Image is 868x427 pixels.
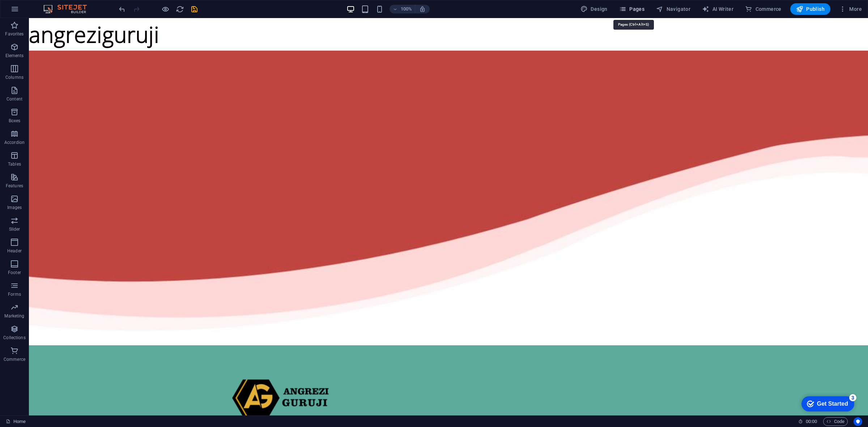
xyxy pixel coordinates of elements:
p: Marketing [4,313,24,319]
span: More [839,5,862,13]
p: Collections [3,335,25,341]
button: 100% [390,5,415,13]
button: Code [823,417,848,426]
p: Images [7,205,22,210]
p: Header [7,248,22,254]
div: Get Started [21,8,52,14]
button: reload [175,5,184,13]
h6: 100% [400,5,412,13]
h6: Session time [798,417,817,426]
button: Click here to leave preview mode and continue editing [161,5,170,13]
button: Navigator [653,3,693,15]
i: Undo: Delete elements (Ctrl+Z) [118,5,126,13]
span: Publish [796,5,825,13]
div: Get Started 3 items remaining, 40% complete [6,4,59,19]
button: Pages [616,3,647,15]
p: Columns [5,74,24,80]
button: undo [118,5,126,13]
span: Commerce [745,5,782,13]
button: AI Writer [699,3,736,15]
button: Commerce [742,3,784,15]
span: Pages [619,5,644,13]
span: Code [826,417,844,426]
p: Content [7,96,22,102]
button: save [190,5,199,13]
p: Commerce [4,356,25,362]
button: Publish [790,3,830,15]
p: Slider [9,226,20,232]
p: Footer [8,270,21,276]
span: 00 00 [806,417,817,426]
div: 3 [54,1,61,9]
span: : [811,419,812,424]
p: Features [6,183,23,189]
span: Navigator [656,5,690,13]
p: Tables [8,161,21,167]
a: Click to cancel selection. Double-click to open Pages [6,417,26,426]
span: Design [580,5,608,13]
p: Favorites [5,31,24,37]
p: Boxes [9,118,21,124]
i: Reload page [176,5,184,13]
p: Forms [8,291,21,297]
i: Save (Ctrl+S) [190,5,199,13]
span: AI Writer [702,5,733,13]
p: Elements [5,53,24,59]
img: Editor Logo [42,5,96,13]
p: Accordion [4,140,25,145]
button: Usercentrics [854,417,862,426]
i: On resize automatically adjust zoom level to fit chosen device. [419,6,426,12]
button: More [836,3,865,15]
button: Design [578,3,610,15]
div: Design (Ctrl+Alt+Y) [578,3,610,15]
